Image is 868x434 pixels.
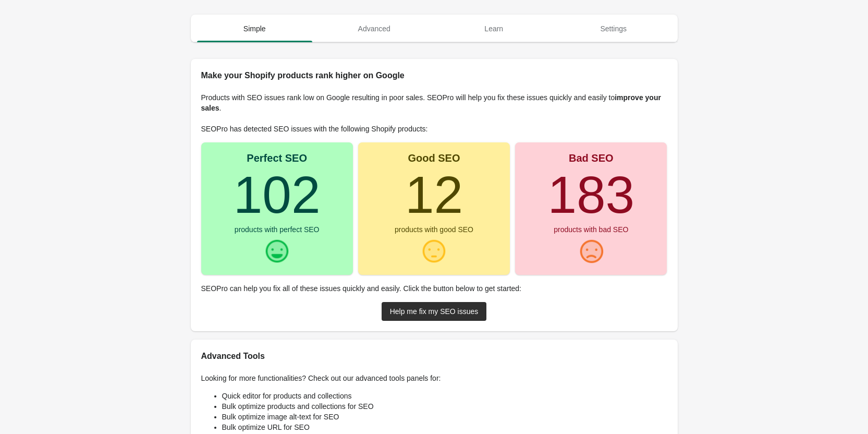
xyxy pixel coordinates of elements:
[408,153,460,163] div: Good SEO
[201,92,667,113] p: Products with SEO issues rank low on Google resulting in poor sales. SEOPro will help you fix the...
[222,422,667,432] li: Bulk optimize URL for SEO
[201,93,661,112] b: improve your sales
[395,226,473,233] div: products with good SEO
[556,19,671,38] span: Settings
[201,283,667,294] p: SEOPro can help you fix all of these issues quickly and easily. Click the button below to get sta...
[436,19,552,38] span: Learn
[314,15,434,42] button: Advanced
[554,15,674,42] button: Settings
[201,69,667,82] h2: Make your Shopify products rank higher on Google
[405,165,463,224] turbo-frame: 12
[382,302,487,321] a: Help me fix my SEO issues
[222,401,667,412] li: Bulk optimize products and collections for SEO
[222,391,667,401] li: Quick editor for products and collections
[201,124,667,134] p: SEOPro has detected SEO issues with the following Shopify products:
[201,350,667,363] h2: Advanced Tools
[247,153,307,163] div: Perfect SEO
[569,153,614,163] div: Bad SEO
[547,165,634,224] turbo-frame: 183
[222,412,667,422] li: Bulk optimize image alt-text for SEO
[235,226,320,233] div: products with perfect SEO
[434,15,554,42] button: Learn
[197,19,313,38] span: Simple
[390,307,479,316] div: Help me fix my SEO issues
[234,165,321,224] turbo-frame: 102
[316,19,432,38] span: Advanced
[195,15,315,42] button: Simple
[554,226,628,233] div: products with bad SEO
